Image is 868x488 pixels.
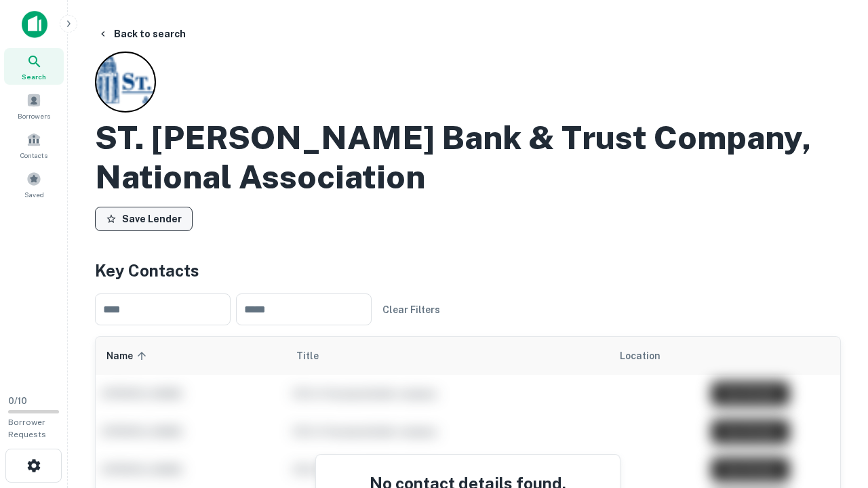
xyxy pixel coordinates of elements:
span: Saved [24,189,44,200]
span: Search [22,71,46,82]
a: Search [4,48,64,85]
span: Contacts [20,150,47,161]
h4: Key Contacts [95,258,841,283]
a: Contacts [4,127,64,163]
button: Save Lender [95,207,193,231]
span: 0 / 10 [8,396,27,406]
a: Borrowers [4,87,64,124]
button: Clear Filters [377,298,446,322]
span: Borrower Requests [8,418,46,439]
h2: ST. [PERSON_NAME] Bank & Trust Company, National Association [95,118,841,196]
img: capitalize-icon.png [22,11,47,38]
button: Back to search [92,22,191,46]
iframe: Chat Widget [800,380,868,445]
span: Borrowers [18,110,50,121]
a: Saved [4,166,64,203]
